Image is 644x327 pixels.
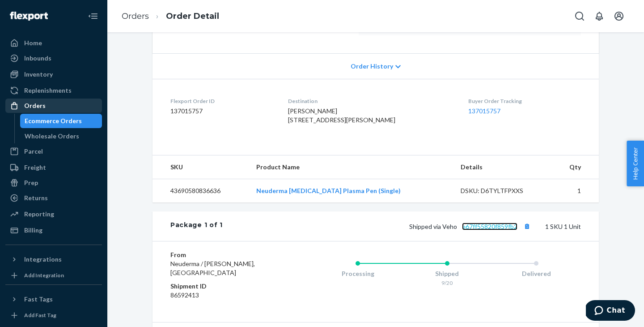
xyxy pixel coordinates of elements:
a: Orders [122,11,149,21]
button: Fast Tags [5,292,102,306]
a: Reporting [5,207,102,221]
div: DSKU: D6TYLTFPXXS [461,186,545,195]
a: Add Fast Tag [5,310,102,321]
div: Package 1 of 1 [170,220,223,232]
div: Delivered [491,269,581,278]
ol: breadcrumbs [114,3,226,30]
a: Inventory [5,67,102,82]
div: Fast Tags [24,295,53,304]
td: 43690580836636 [153,179,249,203]
div: Returns [24,194,48,202]
a: Orders [5,99,102,113]
button: Open Search Box [571,7,589,25]
a: Order Detail [166,11,219,21]
a: Wholesale Orders [20,129,102,143]
a: Ecommerce Orders [20,114,102,128]
dt: Flexport Order ID [170,97,274,105]
td: 1 [551,179,599,203]
span: Order History [351,62,393,71]
div: Parcel [24,147,43,156]
a: Billing [5,223,102,237]
a: Inbounds [5,51,102,65]
a: Replenishments [5,83,102,98]
div: 1 SKU 1 Unit [223,220,581,232]
div: Prep [24,178,38,187]
dd: 137015757 [170,107,274,116]
span: Shipped via Veho [409,223,533,230]
button: Close Navigation [84,7,102,25]
th: Product Name [249,155,453,179]
th: Details [453,155,552,179]
a: Prep [5,176,102,190]
div: Shipped [402,269,492,278]
button: Copy tracking number [521,220,533,232]
a: 137015757 [468,107,500,115]
div: Billing [24,226,42,235]
span: [PERSON_NAME] [STREET_ADDRESS][PERSON_NAME] [288,107,395,124]
th: SKU [153,155,249,179]
a: e67ff55820f859fb2 [462,223,517,230]
dt: From [170,250,277,259]
button: Open notifications [590,7,608,25]
div: Add Fast Tag [24,311,56,319]
dd: 86592413 [170,291,277,300]
dt: Destination [288,97,454,105]
div: Replenishments [24,86,72,95]
span: Neuderma / [PERSON_NAME], [GEOGRAPHIC_DATA] [170,260,255,276]
a: Home [5,36,102,50]
div: Freight [24,163,46,172]
button: Open account menu [610,7,628,25]
a: Neuderma [MEDICAL_DATA] Plasma Pen (Single) [256,187,401,194]
button: Integrations [5,252,102,267]
button: Help Center [627,141,644,186]
img: Flexport logo [10,12,48,21]
div: Ecommerce Orders [25,116,82,125]
dt: Buyer Order Tracking [468,97,581,105]
div: Inventory [24,70,53,79]
div: Orders [24,101,46,110]
th: Qty [551,155,599,179]
a: Freight [5,160,102,175]
div: Wholesale Orders [25,132,79,141]
a: Parcel [5,144,102,159]
div: Reporting [24,210,54,219]
div: Integrations [24,255,62,264]
a: Add Integration [5,270,102,281]
div: Inbounds [24,54,51,63]
div: 9/20 [402,279,492,287]
a: Returns [5,191,102,205]
div: Processing [313,269,402,278]
dt: Shipment ID [170,282,277,291]
div: Home [24,39,42,47]
iframe: Opens a widget where you can chat to one of our agents [586,300,635,323]
div: Add Integration [24,271,64,279]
